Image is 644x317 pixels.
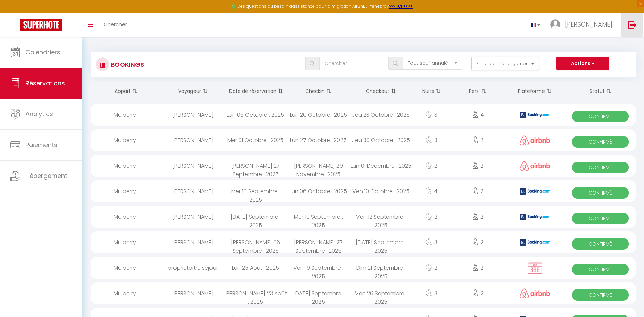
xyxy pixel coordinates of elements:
[505,82,565,100] th: Sort by channel
[471,57,539,70] button: Filtrer par hébergement
[556,57,609,70] button: Actions
[91,82,162,100] th: Sort by rentals
[389,3,413,9] a: >>> ICI <<<<
[565,82,636,100] th: Sort by status
[450,82,505,100] th: Sort by people
[104,21,127,28] span: Chercher
[25,140,57,149] span: Paiements
[287,82,350,100] th: Sort by checkin
[545,13,621,37] a: ... [PERSON_NAME]
[20,19,62,31] img: Super Booking
[109,57,144,72] h3: Bookings
[25,110,53,118] span: Analytics
[98,13,132,37] a: Chercher
[162,82,224,100] th: Sort by guest
[25,79,65,87] span: Réservations
[25,171,67,180] span: Hébergement
[319,57,380,70] input: Chercher
[565,20,612,29] span: [PERSON_NAME]
[412,82,450,100] th: Sort by nights
[628,21,637,29] img: logout
[550,19,560,30] img: ...
[25,48,60,56] span: Calendriers
[350,82,412,100] th: Sort by checkout
[224,82,287,100] th: Sort by booking date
